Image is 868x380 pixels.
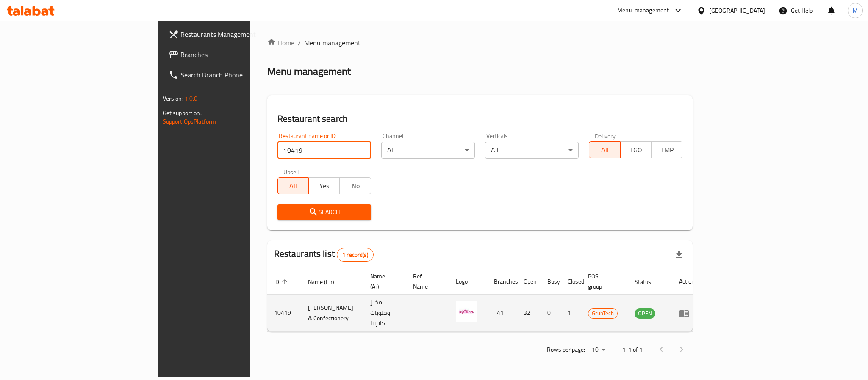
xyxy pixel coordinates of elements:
span: Ref. Name [413,271,439,292]
span: Menu management [304,38,361,48]
p: 1-1 of 1 [622,344,643,355]
input: Search for restaurant name or ID.. [277,142,371,159]
span: Get support on: [163,107,202,118]
a: Restaurants Management [162,24,303,44]
td: مخبز وحلويات كاترينا [363,295,406,332]
div: Menu-management [617,6,669,16]
button: All [277,177,309,194]
td: 32 [517,295,541,332]
th: Busy [541,269,561,295]
th: Action [672,269,702,295]
a: Branches [162,44,303,65]
span: Restaurants Management [180,29,297,39]
button: TGO [620,141,652,158]
nav: breadcrumb [267,38,693,48]
span: 1.0.0 [185,93,198,104]
div: [GEOGRAPHIC_DATA] [709,6,765,15]
span: Version: [163,93,183,104]
label: Upsell [283,169,299,175]
td: [PERSON_NAME] & Confectionery [301,295,363,332]
button: Yes [308,177,340,194]
span: M [853,6,858,15]
span: TMP [655,144,679,156]
button: No [339,177,371,194]
th: Logo [449,269,487,295]
span: Name (Ar) [370,271,396,292]
div: All [485,142,579,159]
th: Open [517,269,541,295]
span: 1 record(s) [337,251,373,259]
div: Export file [669,245,689,265]
span: TGO [624,144,648,156]
span: POS group [588,271,618,292]
span: OPEN [635,308,655,318]
div: All [381,142,475,159]
span: ID [274,277,290,287]
div: Total records count [337,248,374,262]
span: Name (En) [308,277,345,287]
td: 41 [487,295,517,332]
span: Status [635,277,662,287]
span: All [593,144,617,156]
div: Rows per page: [588,344,609,356]
span: All [281,180,305,192]
img: Katrina Sweets & Confectionery [456,301,477,322]
button: TMP [651,141,682,158]
label: Delivery [595,133,616,139]
th: Branches [487,269,517,295]
h2: Restaurant search [277,113,683,125]
td: 0 [541,295,561,332]
span: GrubTech [588,308,617,318]
p: Rows per page: [547,344,585,355]
table: enhanced table [267,269,702,332]
h2: Menu management [267,65,351,78]
div: OPEN [635,308,655,319]
th: Closed [561,269,581,295]
span: Yes [312,180,336,192]
button: Search [277,204,371,220]
h2: Restaurants list [274,248,374,262]
span: Search Branch Phone [180,70,297,80]
button: All [589,141,620,158]
span: Branches [180,50,297,60]
div: Menu [679,308,695,318]
span: No [343,180,367,192]
span: Search [284,207,364,218]
td: 1 [561,295,581,332]
a: Support.OpsPlatform [163,116,216,127]
a: Search Branch Phone [162,65,303,85]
